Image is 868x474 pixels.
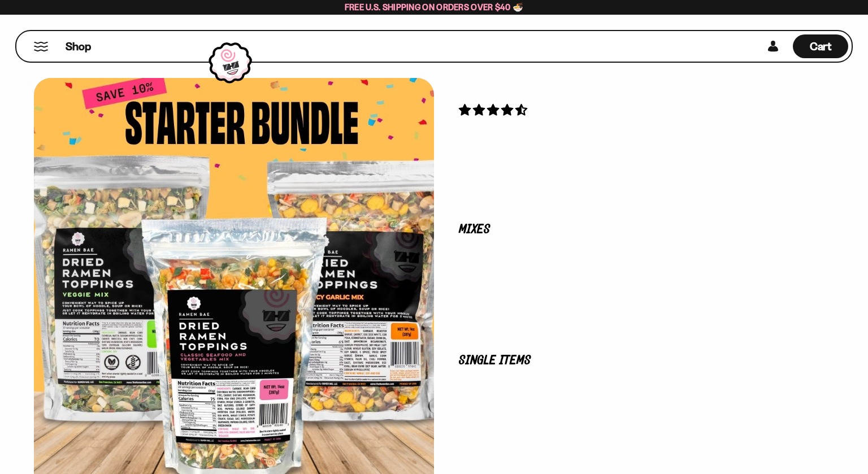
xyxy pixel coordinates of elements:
p: Mixes [459,224,809,235]
span: Shop [66,39,91,54]
a: Shop [66,34,91,58]
p: Single Items [459,355,809,366]
span: Free U.S. Shipping on Orders over $40 🍜 [345,2,524,12]
a: Cart [793,31,848,62]
span: 4.71 stars [459,103,530,117]
span: Cart [810,40,832,53]
button: Mobile Menu Trigger [33,42,49,51]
